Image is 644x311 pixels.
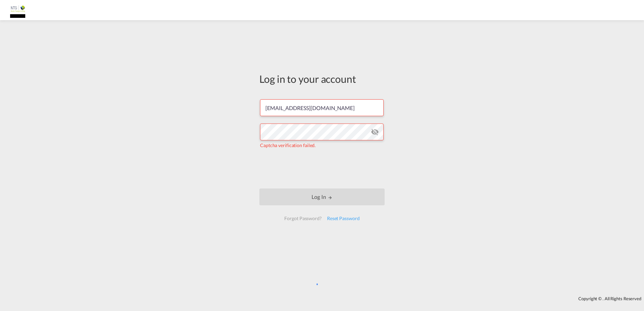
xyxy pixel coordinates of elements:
input: Enter email/phone number [260,99,384,116]
div: Log in to your account [259,72,385,86]
div: Forgot Password? [282,212,324,224]
iframe: reCAPTCHA [271,155,373,182]
md-icon: icon-eye-off [371,128,379,136]
img: b7b96920c17411eca9de8ddf9a75f21b.JPG [10,3,25,18]
span: Captcha verification failed. [260,142,316,148]
div: Reset Password [324,212,362,224]
button: LOGIN [259,188,385,205]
